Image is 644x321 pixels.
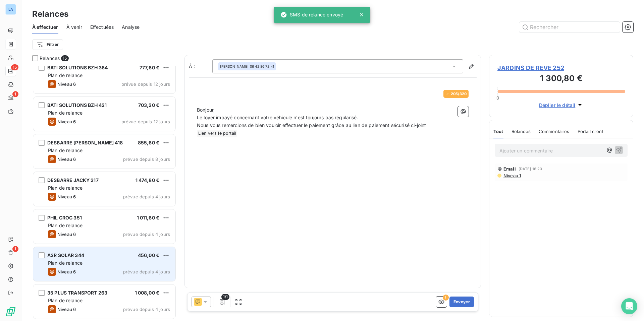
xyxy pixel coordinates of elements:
span: Bonjour, [197,107,215,113]
span: 703,20 € [138,102,159,108]
span: 205 / 320 [451,92,467,96]
button: Filtrer [32,39,63,50]
span: 1 011,60 € [137,215,160,220]
div: SMS de relance envoyé [280,9,343,21]
span: 1 [12,91,18,97]
span: 456,00 € [138,252,159,258]
input: Rechercher [519,22,620,33]
h3: Relances [32,8,68,20]
span: Niveau 6 [57,232,76,237]
span: prévue depuis 4 jours [123,232,170,237]
span: prévue depuis 4 jours [123,307,170,312]
span: Plan de relance [48,185,83,191]
span: DESBARRE JACKY 217 [47,177,99,183]
span: BATI SOLUTIONS BZH 421 [47,102,107,108]
span: 0 [496,95,499,101]
span: [PERSON_NAME] [220,64,249,69]
span: prévue depuis 12 jours [121,119,170,124]
span: Niveau 6 [57,194,76,199]
button: Déplier le détail [537,101,586,109]
span: 1 [12,246,18,252]
span: À venir [66,24,82,30]
span: Tout [493,129,503,134]
div: Open Intercom Messenger [621,298,637,314]
span: Relances [40,55,60,62]
span: PHIL CROC 351 [47,215,82,220]
span: Plan de relance [48,110,83,116]
span: Plan de relance [48,222,83,228]
span: 1/1 [221,294,229,300]
span: Plan de relance [48,260,83,266]
span: 1 474,80 € [136,177,160,183]
span: À effectuer [32,24,58,30]
span: Niveau 6 [57,156,76,162]
div: LA [5,4,16,15]
div: grid [32,66,176,321]
span: 1 008,00 € [135,290,160,296]
a: 15 [5,66,16,76]
span: Plan de relance [48,72,83,78]
span: Lien vers le portail [197,130,237,137]
span: JARDINS DE REVE 252 [497,63,625,72]
span: Plan de relance [48,298,83,303]
div: 06 42 86 72 41 [220,64,274,69]
span: prévue depuis 12 jours [121,81,170,87]
span: Niveau 6 [57,119,76,124]
button: Envoyer [449,297,474,307]
span: 777,60 € [140,65,159,70]
span: Le loyer impayé concernant votre véhicule n'est toujours pas régularisé. [197,115,358,120]
label: À : [189,63,212,70]
span: 855,60 € [138,140,159,145]
span: [DATE] 16:20 [519,167,542,171]
span: Niveau 6 [57,307,76,312]
span: Relances [512,129,531,134]
span: 35 PLUS TRANSPORT 263 [47,290,107,296]
span: Niveau 6 [57,81,76,87]
span: Effectuées [90,24,114,30]
img: Logo LeanPay [5,306,16,317]
span: BATI SOLUTIONS BZH 364 [47,65,108,70]
span: DESBARRE [PERSON_NAME] 418 [47,140,123,145]
span: Portail client [578,129,603,134]
a: 1 [5,92,16,103]
span: Déplier le détail [539,102,576,109]
span: A2R SOLAR 344 [47,252,84,258]
span: Plan de relance [48,147,83,153]
span: Nous vous remercions de bien vouloir effectuer le paiement grâce au lien de paiement sécurisé ci-... [197,122,426,128]
span: Commentaires [539,129,570,134]
span: Analyse [122,24,140,30]
h3: 1 300,80 € [497,72,625,86]
span: 15 [61,55,68,61]
span: Niveau 6 [57,269,76,274]
span: Email [503,166,516,172]
span: prévue depuis 4 jours [123,194,170,199]
span: prévue depuis 4 jours [123,269,170,274]
span: 15 [11,64,18,70]
span: Niveau 1 [503,173,521,178]
span: prévue depuis 8 jours [123,156,170,162]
